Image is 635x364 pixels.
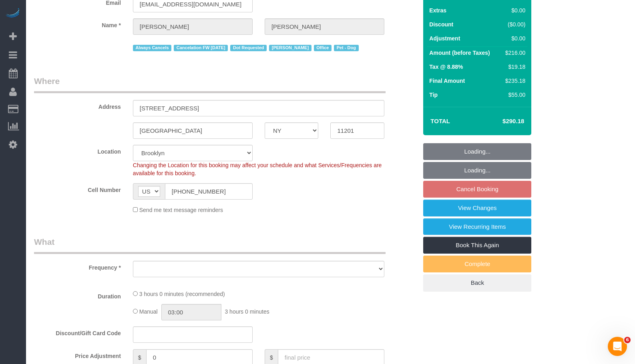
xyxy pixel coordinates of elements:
iframe: Intercom live chat [608,337,627,356]
strong: Total [430,118,450,124]
span: Changing the Location for this booking may affect your schedule and what Services/Frequencies are... [133,162,382,176]
img: Automaid Logo [5,8,21,19]
a: View Recurring Items [423,218,531,235]
label: Extras [429,6,446,14]
input: City [133,122,253,139]
label: Duration [28,290,127,300]
label: Price Adjustment [28,349,127,360]
legend: Where [34,75,386,93]
span: Pet - Dog [334,45,358,51]
label: Amount (before Taxes) [429,49,490,57]
div: ($0.00) [502,20,525,28]
div: $216.00 [502,49,525,57]
input: Last Name [265,18,384,35]
div: $19.18 [502,63,525,71]
span: [PERSON_NAME] [269,45,311,51]
div: $55.00 [502,91,525,99]
span: Send me text message reminders [139,207,223,213]
label: Tip [429,91,438,99]
input: Cell Number [165,183,253,200]
span: Cancelation FW [DATE] [174,45,228,51]
a: View Changes [423,200,531,216]
div: $0.00 [502,34,525,42]
h4: $290.18 [478,118,524,125]
label: Location [28,145,127,156]
span: Manual [139,308,158,315]
label: Discount/Gift Card Code [28,326,127,337]
input: First Name [133,18,253,35]
span: Always Cancels [133,45,171,51]
span: 6 [624,337,631,343]
div: $235.18 [502,77,525,85]
label: Name * [28,18,127,29]
span: Dot Requested [230,45,267,51]
legend: What [34,236,386,254]
span: 3 hours 0 minutes [225,308,269,315]
input: Zip Code [330,122,384,139]
label: Final Amount [429,77,465,85]
label: Tax @ 8.88% [429,63,463,71]
a: Back [423,274,531,291]
label: Frequency * [28,261,127,272]
label: Address [28,100,127,111]
a: Book This Again [423,237,531,254]
span: Office [314,45,332,51]
div: $0.00 [502,6,525,14]
label: Cell Number [28,183,127,194]
label: Adjustment [429,34,460,42]
label: Discount [429,20,453,28]
span: 3 hours 0 minutes (recommended) [139,291,225,297]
